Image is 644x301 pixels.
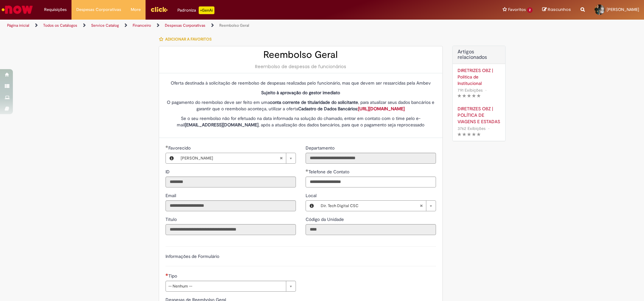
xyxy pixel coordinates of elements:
a: Página inicial [7,23,29,28]
span: Somente leitura - Departamento [306,145,336,151]
span: 2 [527,7,533,13]
input: Telefone de Contato [306,177,436,187]
span: • [484,86,488,95]
input: Departamento [306,153,436,164]
p: +GenAi [199,6,214,14]
a: Service Catalog [91,23,119,28]
span: Requisições [44,6,67,13]
a: Rascunhos [542,7,571,13]
p: Oferta destinada à solicitação de reembolso de despesas realizadas pelo funcionário, mas que deve... [166,80,436,86]
span: Somente leitura - Código da Unidade [306,216,345,222]
label: Somente leitura - Código da Unidade [306,216,345,223]
button: Adicionar a Favoritos [159,32,215,46]
button: Local, Visualizar este registro Dir. Tech Digital CSC [306,201,317,211]
a: DIRETRIZES OBZ | POLÍTICA DE VIAGENS E ESTADAS [458,105,500,125]
input: Email [166,200,296,211]
span: Adicionar a Favoritos [165,37,212,42]
h3: Artigos relacionados [458,49,500,60]
span: -- Nenhum -- [168,281,283,291]
span: Dir. Tech Digital CSC [321,201,420,211]
a: Despesas Corporativas [165,23,205,28]
input: Código da Unidade [306,224,436,235]
input: ID [166,177,296,187]
label: Somente leitura - Departamento [306,145,336,151]
h2: Reembolso Geral [166,50,436,60]
span: Necessários [166,273,168,276]
span: Somente leitura - Email [166,193,177,198]
span: Tipo [168,273,178,279]
span: [PERSON_NAME] [181,153,279,163]
span: Rascunhos [548,6,571,13]
span: 3762 Exibições [458,126,486,131]
strong: [EMAIL_ADDRESS][DOMAIN_NAME] [185,122,259,128]
span: [PERSON_NAME] [607,7,639,12]
span: Telefone de Contato [308,169,351,175]
a: Reembolso Geral [219,23,249,28]
span: Somente leitura - Título [166,216,178,222]
ul: Trilhas de página [5,20,424,32]
div: Padroniza [177,6,214,14]
button: Favorecido, Visualizar este registro Guilherme De Souza Rocha [166,153,177,163]
a: Todos os Catálogos [43,23,77,28]
a: [URL][DOMAIN_NAME] [358,106,405,112]
span: Favoritos [508,6,526,13]
label: Somente leitura - Email [166,192,177,199]
span: Despesas Corporativas [76,6,121,13]
span: Obrigatório Preenchido [306,169,308,172]
span: More [131,6,141,13]
a: Dir. Tech Digital CSCLimpar campo Local [317,201,436,211]
a: Financeiro [133,23,151,28]
a: [PERSON_NAME]Limpar campo Favorecido [177,153,296,163]
a: DIRETRIZES OBZ | Política de Institucional [458,67,500,87]
span: 791 Exibições [458,87,483,93]
input: Título [166,224,296,235]
span: • [487,124,491,133]
strong: Cadastro de Dados Bancários: [298,106,405,112]
span: Somente leitura - ID [166,169,171,175]
label: Somente leitura - Título [166,216,178,223]
span: Obrigatório Preenchido [166,145,168,148]
strong: conta corrente de titularidade do solicitante [270,99,358,105]
abbr: Limpar campo Local [416,201,426,211]
div: Reembolso de despesas de funcionários [166,63,436,70]
img: ServiceNow [1,3,34,16]
span: Local [306,193,318,198]
label: Informações de Formulário [166,253,219,259]
label: Somente leitura - ID [166,169,171,175]
span: Necessários - Favorecido [168,145,192,151]
p: Se o seu reembolso não for efetuado na data informada na solução do chamado, entrar em contato co... [166,115,436,128]
p: O pagamento do reembolso deve ser feito em uma , para atualizar seus dados bancários e garantir q... [166,99,436,112]
abbr: Limpar campo Favorecido [276,153,286,163]
img: click_logo_yellow_360x200.png [150,5,168,14]
strong: Sujeito à aprovação do gestor imediato [261,90,340,96]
